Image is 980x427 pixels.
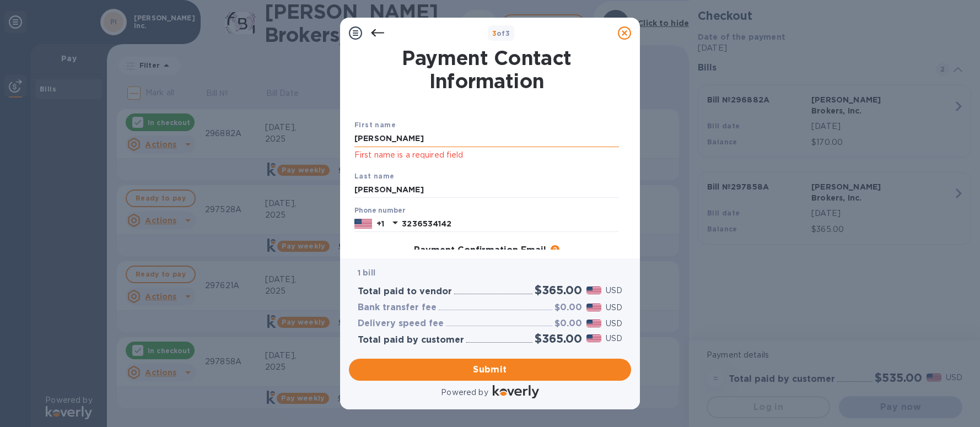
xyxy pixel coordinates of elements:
input: Enter your phone number [402,215,619,232]
input: Enter your last name [354,182,619,198]
h3: Total paid by customer [358,335,464,345]
img: USD [586,287,601,294]
h3: Total paid to vendor [358,287,452,297]
h3: Payment Confirmation Email [414,245,546,256]
p: USD [606,285,622,296]
img: USD [586,320,601,327]
p: Powered by [441,387,488,398]
h1: Payment Contact Information [354,46,619,93]
b: 1 bill [358,268,375,277]
h3: Bank transfer fee [358,302,437,313]
p: USD [606,318,622,329]
b: Last name [354,172,395,180]
img: USD [586,334,601,342]
p: First name is a required field [354,149,619,161]
input: Enter your first name [354,131,619,147]
img: Logo [493,385,539,398]
span: Submit [358,363,622,376]
label: Phone number [354,208,405,214]
p: +1 [376,218,384,229]
h2: $365.00 [535,283,582,297]
h3: $0.00 [554,318,582,329]
b: of 3 [492,29,510,37]
img: USD [586,304,601,311]
p: USD [606,302,622,314]
p: USD [606,333,622,344]
button: Submit [349,359,631,381]
span: 3 [492,29,497,37]
img: US [354,218,372,230]
h2: $365.00 [535,332,582,345]
h3: $0.00 [554,302,582,313]
h3: Delivery speed fee [358,318,444,329]
b: First name [354,121,396,129]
